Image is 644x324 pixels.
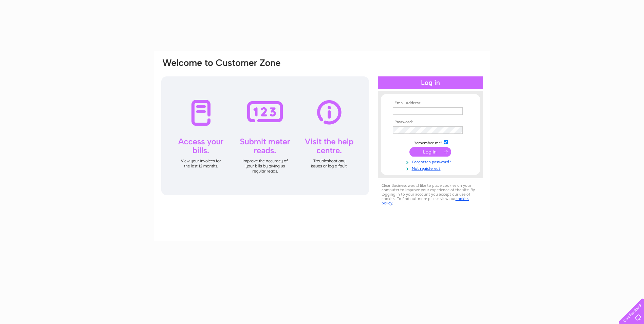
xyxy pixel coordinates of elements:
[391,139,470,146] td: Remember me?
[378,180,483,209] div: Clear Business would like to place cookies on your computer to improve your experience of the sit...
[391,101,470,106] th: Email Address:
[393,158,470,165] a: Forgotten password?
[393,165,470,171] a: Not registered?
[409,147,451,157] input: Submit
[382,196,469,205] a: cookies policy
[391,120,470,125] th: Password:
